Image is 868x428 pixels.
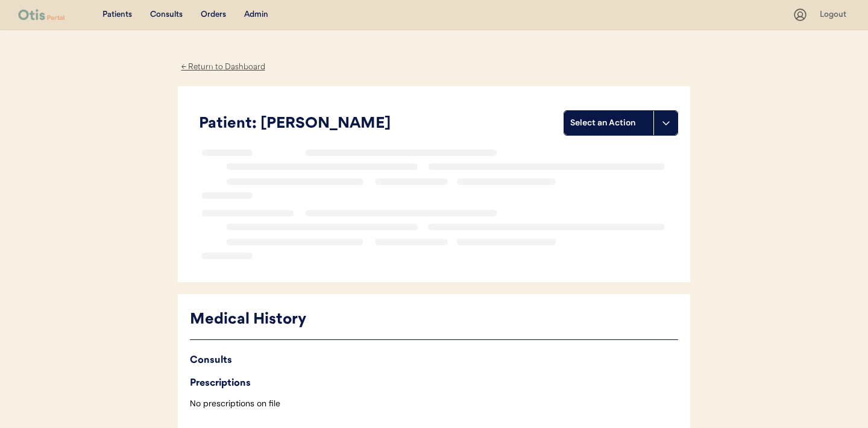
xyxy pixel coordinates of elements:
div: Logout [820,9,850,21]
div: Patient: [PERSON_NAME] [199,113,564,136]
div: Medical History [190,309,678,332]
div: Patients [102,9,132,21]
div: No prescriptions on file [190,398,678,410]
div: Prescriptions [190,375,678,392]
div: Admin [244,9,268,21]
div: ← Return to Dashboard [178,60,268,74]
div: Select an Action [570,117,647,129]
div: Orders [201,9,226,21]
div: Consults [150,9,183,21]
div: Consults [190,352,678,369]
